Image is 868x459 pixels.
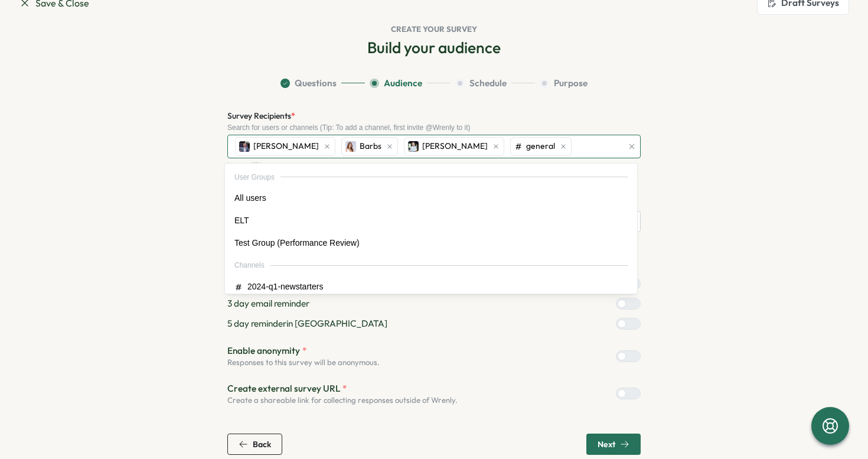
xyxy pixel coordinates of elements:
[227,123,641,132] div: Search for users or channels (Tip: To add a channel, first invite @Wrenly to it)
[227,434,282,455] button: Back
[227,344,300,357] span: Enable anonymity
[540,77,588,90] button: Purpose
[384,77,422,90] span: Audience
[455,77,535,90] button: Schedule
[234,237,360,250] div: Test Group (Performance Review)
[280,77,365,90] button: Questions
[367,37,501,58] h2: Build your audience
[253,440,271,448] span: Back
[253,140,319,153] span: [PERSON_NAME]
[227,395,458,406] p: Create a shareable link for collecting responses outside of Wrenly.
[422,140,488,153] span: [PERSON_NAME]
[586,434,641,455] button: Next
[227,382,458,395] p: Create external survey URL
[408,141,419,152] img: Nik Zavgorodniy
[19,24,849,35] h1: Create your survey
[227,317,387,330] p: 5 day reminder in [GEOGRAPHIC_DATA]
[234,192,266,205] div: All users
[227,161,297,171] p: View all 78 recipients
[360,140,381,153] span: Barbs
[598,440,615,448] span: Next
[295,77,337,90] span: Questions
[345,141,356,152] img: Barbs
[227,110,291,121] span: Survey Recipients
[247,281,323,294] div: 2024-q1-newstarters
[234,172,628,183] div: User Groups
[227,357,380,368] p: Responses to this survey will be anonymous.
[234,260,628,271] div: Channels
[554,77,588,90] span: Purpose
[227,297,309,310] p: 3 day email reminder
[526,140,555,153] span: general
[239,141,250,152] img: Shane Treeves
[370,77,451,90] button: Audience
[469,77,507,90] span: Schedule
[234,214,249,227] div: ELT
